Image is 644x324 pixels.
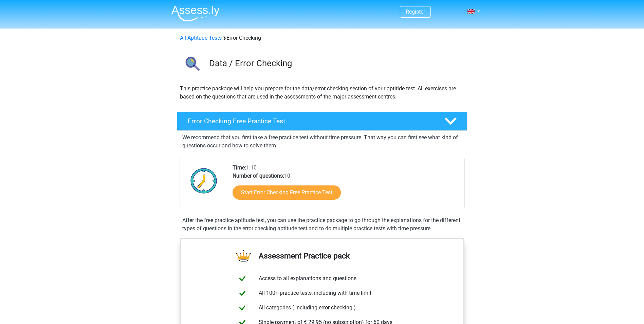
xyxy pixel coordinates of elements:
h4: Error Checking Free Practice Test [188,117,434,125]
img: Assessly [171,5,220,21]
a: Register [406,8,425,15]
p: We recommend that you first take a free practice test without time pressure. That way you can fir... [182,133,462,150]
img: Clock [187,164,221,198]
b: Time: [233,164,246,171]
div: After the free practice aptitude test, you can use the practice package to go through the explana... [180,216,465,233]
h3: Data / Error Checking [209,58,462,69]
img: error checking [177,50,206,79]
p: This practice package will help you prepare for the data/error checking section of your aptitide ... [180,85,464,101]
div: 1:10 10 [227,164,464,208]
a: Start Error Checking Free Practice Test [233,185,341,200]
a: All Aptitude Tests [180,35,222,41]
a: Error Checking Free Practice Test [174,112,470,131]
div: Error Checking [177,34,467,42]
b: Number of questions: [233,173,284,179]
